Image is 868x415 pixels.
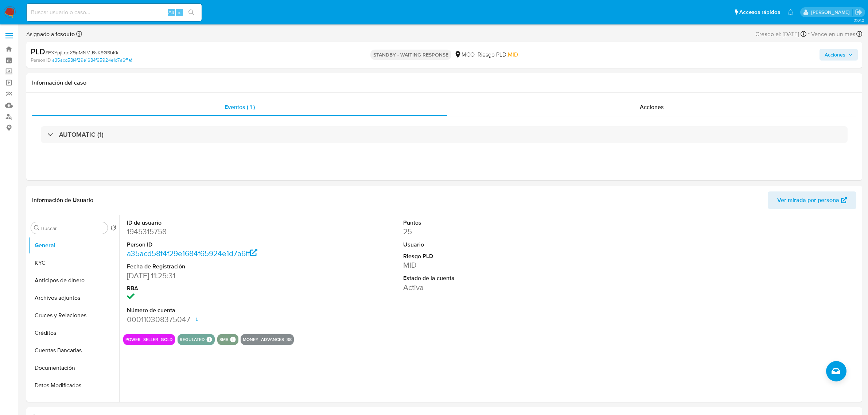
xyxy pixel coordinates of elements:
span: Vence en un mes [811,30,855,38]
dt: Número de cuenta [127,306,304,314]
dt: Usuario [403,241,580,249]
button: Cruces y Relaciones [28,307,119,324]
dt: Riesgo PLD [403,252,580,260]
p: STANDBY - WAITING RESPONSE [370,50,451,60]
dt: ID de usuario [127,219,304,227]
div: AUTOMATIC (1) [41,126,848,143]
b: PLD [31,46,45,57]
dd: 1945315758 [127,226,304,237]
h3: AUTOMATIC (1) [59,131,104,139]
p: felipe.cayon@mercadolibre.com [811,9,852,16]
button: KYC [28,254,119,272]
button: Volver al orden por defecto [110,225,116,233]
dd: MID [403,260,580,270]
span: Alt [168,9,174,16]
dd: 000110308375047 [127,314,304,325]
a: Notificaciones [787,9,794,15]
h1: Información de Usuario [32,197,93,204]
span: Riesgo PLD: [478,51,518,59]
span: - [808,29,810,39]
input: Buscar [41,225,105,232]
button: Anticipos de dinero [28,272,119,289]
div: Creado el: [DATE] [755,29,806,39]
dt: Fecha de Registración [127,263,304,271]
dt: Person ID [127,241,304,249]
dt: Estado de la cuenta [403,274,580,282]
button: Devices Geolocation [28,394,119,412]
span: s [178,9,180,16]
button: search-icon [184,7,199,18]
div: MCO [454,51,475,59]
span: Accesos rápidos [739,8,780,16]
a: a35acd58f4f29e1684f65924e1d7a6ff [127,248,258,259]
dt: RBA [127,284,304,292]
span: Asignado a [26,30,75,38]
span: Eventos ( 1 ) [225,103,255,111]
b: Person ID [31,57,51,63]
span: Acciones [640,103,664,111]
b: fcsouto [54,30,75,38]
button: Cuentas Bancarias [28,342,119,359]
a: a35acd58f4f29e1684f65924e1d7a6ff [52,57,132,63]
span: # FXYpjLqdX9nMNMtBvK9GSbKk [45,49,118,56]
dd: 25 [403,226,580,237]
button: General [28,237,119,254]
button: Datos Modificados [28,377,119,394]
dt: Puntos [403,219,580,227]
dd: [DATE] 11:25:31 [127,271,304,281]
button: Documentación [28,359,119,377]
span: Acciones [825,49,845,61]
h1: Información del caso [32,79,856,86]
button: Archivos adjuntos [28,289,119,307]
input: Buscar usuario o caso... [27,8,202,17]
button: Acciones [820,49,858,61]
button: Buscar [34,225,40,231]
a: Salir [855,8,863,16]
button: Ver mirada por persona [768,191,856,209]
span: MID [508,50,518,59]
dd: Activa [403,282,580,292]
span: Ver mirada por persona [777,191,839,209]
button: Créditos [28,324,119,342]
